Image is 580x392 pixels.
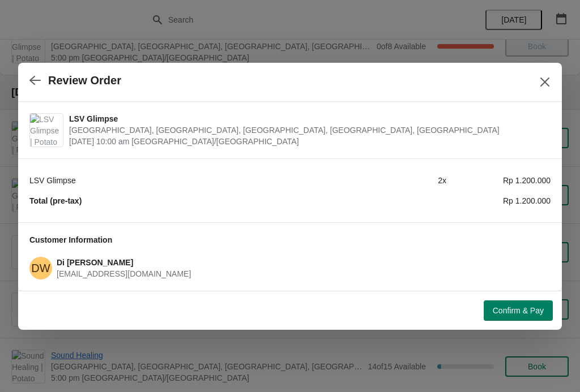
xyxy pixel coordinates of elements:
[69,136,545,147] span: [DATE] 10:00 am [GEOGRAPHIC_DATA]/[GEOGRAPHIC_DATA]
[446,195,551,206] div: Rp 1.200.000
[29,175,342,186] div: LSV Glimpse
[484,300,553,321] button: Confirm & Pay
[493,306,544,315] span: Confirm & Pay
[48,74,121,87] h2: Review Order
[57,258,133,267] span: Di [PERSON_NAME]
[69,113,545,124] span: LSV Glimpse
[29,235,112,244] span: Customer Information
[69,124,545,136] span: [GEOGRAPHIC_DATA], [GEOGRAPHIC_DATA], [GEOGRAPHIC_DATA], [GEOGRAPHIC_DATA], [GEOGRAPHIC_DATA]
[57,269,191,278] span: [EMAIL_ADDRESS][DOMAIN_NAME]
[30,114,63,147] img: LSV Glimpse | Potato Head Suites & Studios, Jalan Petitenget, Seminyak, Badung Regency, Bali, Ind...
[29,257,52,279] span: Di
[535,72,555,92] button: Close
[342,175,446,186] div: 2 x
[31,262,50,274] text: DW
[29,196,82,205] strong: Total (pre-tax)
[446,175,551,186] div: Rp 1.200.000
